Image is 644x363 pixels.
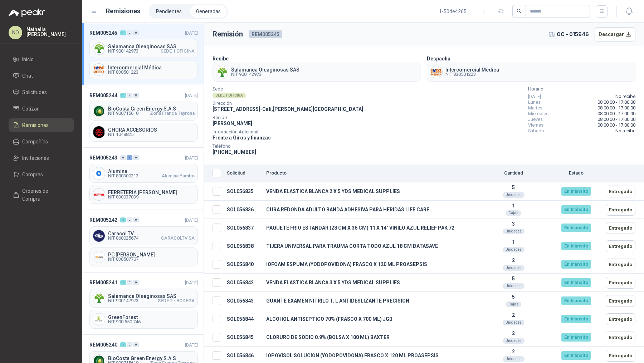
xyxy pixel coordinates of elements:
[606,313,635,325] button: Entregado
[439,6,489,17] div: 1 - 50 de 4265
[615,94,635,99] span: No recibe
[204,165,224,182] th: Seleccionar/deseleccionar
[213,149,256,155] span: [PHONE_NUMBER]
[224,219,263,237] td: SOL056837
[597,122,635,128] span: 08:00:00 - 17:00:00
[150,111,195,116] span: Zona Franca Tayrona
[503,338,525,344] div: Unidades
[22,88,47,96] span: Solicitudes
[606,350,635,362] button: Entregado
[549,201,603,219] td: En tránsito
[561,315,591,323] div: En tránsito
[93,43,105,54] img: Company Logo
[606,259,635,270] button: Entregado
[9,135,74,148] a: Compañías
[89,154,117,162] span: REM005243
[185,280,198,285] span: [DATE]
[528,111,548,117] span: Miércoles
[22,55,34,63] span: Inicio
[133,93,139,98] div: 0
[133,217,139,222] div: 0
[561,187,591,196] div: En tránsito
[127,30,132,35] div: 0
[89,341,117,349] span: REM005240
[161,236,195,240] span: CARACOLTV SA
[224,292,263,310] td: SOL056843
[503,229,525,234] div: Unidades
[528,94,541,99] span: [DATE]
[549,310,603,328] td: En tránsito
[127,217,132,222] div: 0
[213,102,363,105] span: Dirección
[213,87,363,91] span: Sede
[127,280,132,285] div: 0
[9,85,74,99] a: Solicitudes
[106,6,140,16] h1: Remisiones
[224,274,263,292] td: SOL056842
[480,294,546,300] p: 5
[561,242,591,250] div: En tránsito
[213,116,363,119] span: Recibe
[561,260,591,269] div: En tránsito
[22,138,48,146] span: Compañías
[93,251,105,263] img: Company Logo
[108,236,138,240] span: NIT 860025674
[528,128,544,134] span: Sábado
[480,312,546,318] p: 2
[82,210,204,272] a: REM005242100[DATE] Company LogoCaracol TVNIT 860025674CARACOLTV SACompany LogoPC [PERSON_NAME]NIT...
[427,56,450,62] b: Despacha
[108,49,138,53] span: NIT 900142973
[120,30,126,35] div: 11
[89,29,117,37] span: REM005245
[615,128,635,134] span: No recibe
[480,349,546,354] p: 2
[213,135,271,141] span: Frente a Giros y finanzas
[561,351,591,360] div: En tránsito
[231,67,299,72] span: Salamanca Oleaginosas SAS
[224,165,263,182] th: Solicitud
[216,66,228,78] img: Company Logo
[89,279,117,286] span: REM005241
[231,72,299,77] span: NIT 900142973
[480,185,546,190] p: 5
[108,190,195,195] span: FERRETERIA [PERSON_NAME]
[213,56,229,62] b: Recibe
[445,72,499,77] span: NIT 830501223
[93,313,105,325] img: Company Logo
[597,99,635,105] span: 08:00:00 - 17:00:00
[549,219,603,237] td: En tránsito
[108,106,195,111] span: BioCosta Green Energy S.A.S
[606,332,635,343] button: Entregado
[213,121,252,126] span: [PERSON_NAME]
[597,105,635,111] span: 08:00:00 - 17:00:00
[549,328,603,347] td: En tránsito
[224,328,263,347] td: SOL056845
[89,92,117,99] span: REM005244
[503,283,525,289] div: Unidades
[606,222,635,234] button: Entregado
[108,127,195,132] span: GHORA ACCESORIOS
[108,111,138,116] span: NIT 900715610
[162,174,195,178] span: Alumina Yumbo
[213,29,243,40] h3: Remisión
[561,278,591,287] div: En tránsito
[503,192,525,198] div: Unidades
[561,296,591,305] div: En tránsito
[9,118,74,132] a: Remisiones
[606,204,635,216] button: Entregado
[263,328,478,347] td: CLORURO DE SODIO 0.9% (BOLSA X 100 ML) BAXTER
[120,342,126,347] div: 1
[478,165,549,182] th: Cantidad
[263,219,478,237] td: PAQUETE FRIO ESTANDAR (28 CM X 36 CM) 11 X 14" VINILO AZUL RELIEF PAK 72
[561,333,591,342] div: En tránsito
[185,155,198,161] span: [DATE]
[213,106,363,112] span: [STREET_ADDRESS] - Cali , [PERSON_NAME][GEOGRAPHIC_DATA]
[263,310,478,328] td: ALCOHOL ANTISEPTICO 70% (FRASCO X 700 ML) JGB
[108,195,195,199] span: NIT 830037039
[150,5,187,18] a: Pendientes
[9,53,74,66] a: Inicio
[108,65,195,70] span: Intercomercial Médica
[506,210,521,216] div: Cajas
[224,237,263,255] td: SOL056838
[108,44,195,49] span: Salamanca Oleaginosas SAS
